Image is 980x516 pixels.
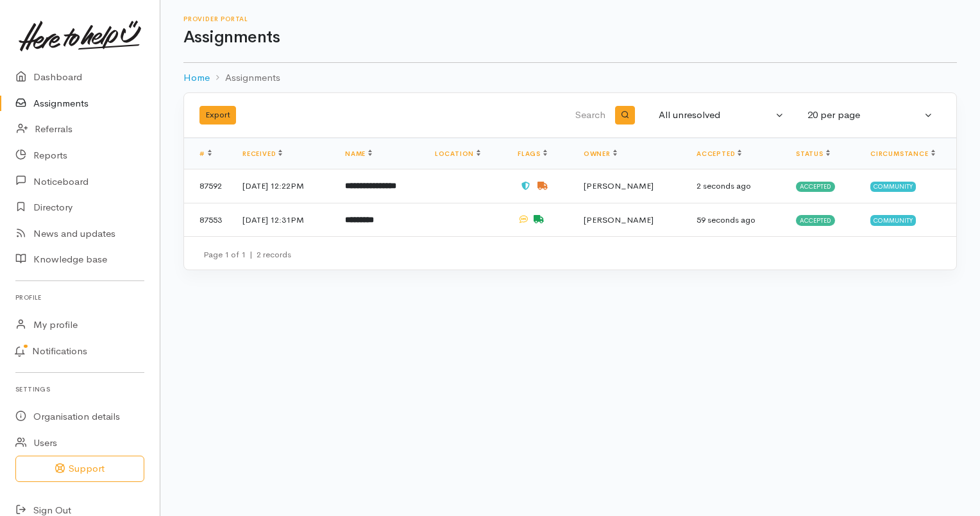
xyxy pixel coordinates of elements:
[232,169,335,203] td: [DATE] 12:22PM
[796,150,830,158] a: Status
[697,214,756,225] time: 59 seconds ago
[659,108,773,123] div: All unresolved
[15,381,144,398] h6: Settings
[183,71,210,85] a: Home
[870,215,916,225] span: Community
[242,150,282,158] a: Received
[584,180,654,191] span: [PERSON_NAME]
[584,150,617,158] a: Owner
[15,289,144,306] h6: Profile
[435,150,480,158] a: Location
[203,249,291,260] small: Page 1 of 1 2 records
[800,103,941,128] button: 20 per page
[651,103,792,128] button: All unresolved
[183,63,957,93] nav: breadcrumb
[210,71,280,85] li: Assignments
[199,106,236,125] button: Export
[199,150,212,158] a: #
[184,203,232,236] td: 87553
[183,15,957,22] h6: Provider Portal
[425,100,608,131] input: Search
[584,214,654,225] span: [PERSON_NAME]
[697,150,741,158] a: Accepted
[249,249,253,260] span: |
[807,108,922,123] div: 20 per page
[796,182,835,192] span: Accepted
[184,169,232,203] td: 87592
[183,28,957,47] h1: Assignments
[345,150,372,158] a: Name
[518,150,547,158] a: Flags
[697,180,751,191] time: 2 seconds ago
[15,456,144,482] button: Support
[870,182,916,192] span: Community
[870,150,935,158] a: Circumstance
[232,203,335,236] td: [DATE] 12:31PM
[796,215,835,225] span: Accepted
